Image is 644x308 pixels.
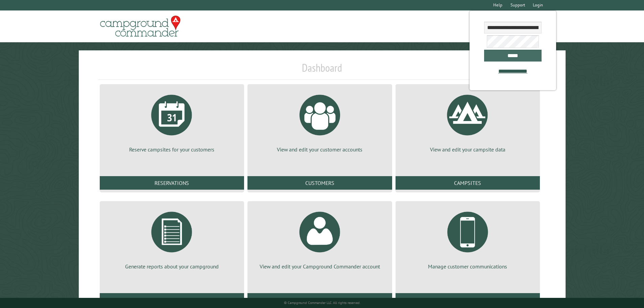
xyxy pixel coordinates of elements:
[100,293,244,307] a: Reports
[108,146,236,153] p: Reserve campsites for your customers
[404,263,532,270] p: Manage customer communications
[284,301,360,305] small: © Campground Commander LLC. All rights reserved.
[256,90,384,153] a: View and edit your customer accounts
[256,146,384,153] p: View and edit your customer accounts
[256,207,384,270] a: View and edit your Campground Commander account
[396,176,540,190] a: Campsites
[404,90,532,153] a: View and edit your campsite data
[247,176,392,190] a: Customers
[404,146,532,153] p: View and edit your campsite data
[404,207,532,270] a: Manage customer communications
[256,263,384,270] p: View and edit your Campground Commander account
[247,293,392,307] a: Account
[98,61,546,80] h1: Dashboard
[108,90,236,153] a: Reserve campsites for your customers
[396,293,540,307] a: Communications
[100,176,244,190] a: Reservations
[98,13,183,40] img: Campground Commander
[108,263,236,270] p: Generate reports about your campground
[108,207,236,270] a: Generate reports about your campground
